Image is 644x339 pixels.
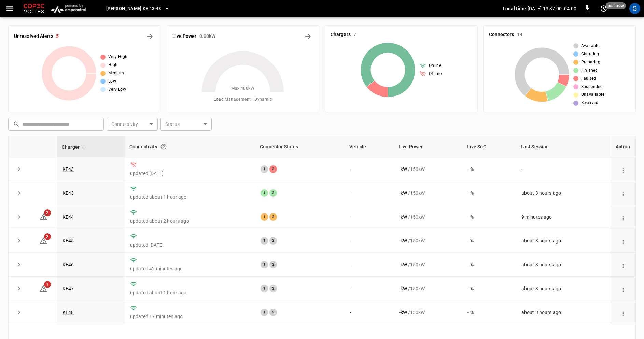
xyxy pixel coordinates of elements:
div: action cell options [618,237,628,244]
span: Suspended [581,84,603,90]
img: Customer Logo [22,2,46,15]
h6: Unresolved Alerts [14,33,53,40]
p: - kW [399,261,407,268]
td: about 3 hours ago [516,229,611,253]
td: - % [462,277,516,300]
td: - [516,157,611,181]
button: expand row [14,188,24,198]
div: / 150 kW [399,285,457,292]
span: Faulted [581,75,596,82]
span: Medium [108,70,124,77]
button: [PERSON_NAME] KE 43-48 [103,2,172,15]
span: Unavailable [581,91,604,98]
span: Offline [429,71,442,77]
p: updated 17 minutes ago [130,313,250,320]
div: 2 [269,285,277,292]
div: 1 [261,213,268,221]
td: - [345,300,394,324]
a: 1 [39,285,47,291]
span: 1 [44,281,51,288]
p: - kW [399,166,407,173]
div: action cell options [618,190,628,196]
button: expand row [14,260,24,270]
div: action cell options [618,309,628,316]
span: Available [581,43,600,49]
button: set refresh interval [598,3,609,14]
p: Local time [503,5,526,12]
th: Connector Status [255,136,345,157]
th: Vehicle [345,136,394,157]
td: - [345,253,394,277]
p: updated about 2 hours ago [130,218,250,224]
h6: Connectors [489,31,514,39]
button: expand row [14,307,24,318]
a: KE44 [62,214,74,220]
td: about 3 hours ago [516,181,611,205]
div: 2 [269,309,277,316]
p: updated about 1 hour ago [130,194,250,201]
a: KE43 [62,166,74,172]
p: - kW [399,190,407,196]
a: KE47 [62,286,74,291]
div: action cell options [618,213,628,220]
th: Live SoC [462,136,516,157]
td: about 3 hours ago [516,300,611,324]
button: Energy Overview [303,31,313,42]
h6: 14 [517,31,522,39]
span: Very High [108,54,128,60]
div: / 150 kW [399,309,457,316]
div: action cell options [618,166,628,173]
div: profile-icon [629,3,640,14]
div: 1 [261,165,268,173]
span: Max. 400 kW [231,85,254,92]
span: Charger [62,143,88,151]
td: about 3 hours ago [516,277,611,300]
a: KE48 [62,310,74,315]
button: All Alerts [144,31,155,42]
div: / 150 kW [399,261,457,268]
div: / 150 kW [399,166,457,173]
td: - % [462,181,516,205]
a: KE45 [62,238,74,244]
a: KE46 [62,262,74,267]
p: - kW [399,213,407,220]
p: - kW [399,237,407,244]
div: 1 [261,285,268,292]
button: expand row [14,283,24,294]
div: 2 [269,165,277,173]
div: 2 [269,213,277,221]
span: Charging [581,51,599,58]
p: - kW [399,309,407,316]
span: Preparing [581,59,601,66]
th: Action [611,136,635,157]
button: Connection between the charger and our software. [157,141,170,153]
h6: 5 [56,33,59,40]
td: - % [462,157,516,181]
p: updated [DATE] [130,241,250,248]
span: Low [108,78,116,85]
img: ampcontrol.io logo [48,2,88,15]
td: - % [462,229,516,253]
div: 1 [261,189,268,197]
span: Reserved [581,100,599,106]
p: - kW [399,285,407,292]
div: / 150 kW [399,237,457,244]
a: 2 [39,214,47,219]
span: Online [429,62,441,69]
td: - % [462,205,516,229]
span: Finished [581,67,598,74]
div: action cell options [618,261,628,268]
p: updated about 1 hour ago [130,289,250,296]
a: 2 [39,238,47,243]
button: expand row [14,164,24,174]
h6: Live Power [172,33,197,40]
p: updated 42 minutes ago [130,265,250,272]
td: - % [462,253,516,277]
h6: 0.00 kW [199,33,216,40]
div: 1 [261,237,268,245]
div: / 150 kW [399,190,457,196]
th: Live Power [394,136,462,157]
div: / 150 kW [399,213,457,220]
p: [DATE] 13:37:00 -04:00 [528,5,576,12]
td: - [345,205,394,229]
